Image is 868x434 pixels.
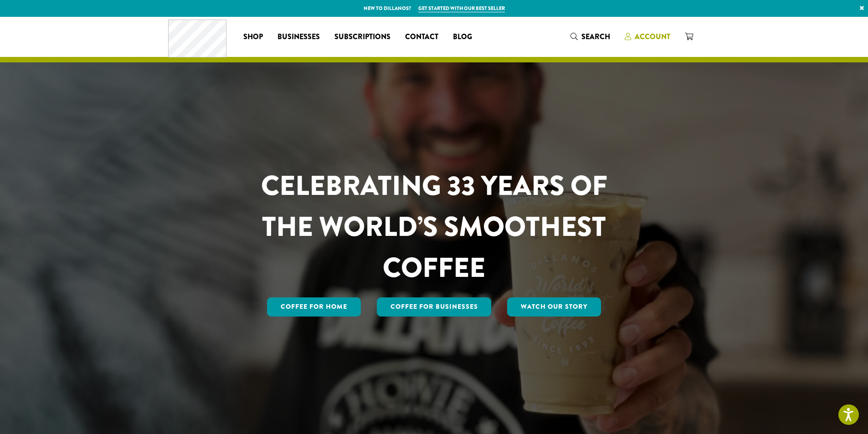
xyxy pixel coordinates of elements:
[236,30,270,44] a: Shop
[635,31,670,42] span: Account
[453,31,472,43] span: Blog
[405,31,438,43] span: Contact
[563,29,617,44] a: Search
[334,31,390,43] span: Subscriptions
[243,31,263,43] span: Shop
[277,31,320,43] span: Businesses
[507,297,601,317] a: Watch Our Story
[234,165,634,288] h1: CELEBRATING 33 YEARS OF THE WORLD’S SMOOTHEST COFFEE
[267,297,361,317] a: Coffee for Home
[377,297,492,317] a: Coffee For Businesses
[581,31,610,42] span: Search
[418,5,505,12] a: Get started with our best seller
